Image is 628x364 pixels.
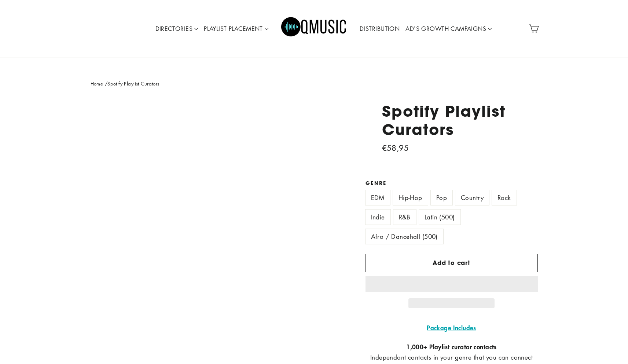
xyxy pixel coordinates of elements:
a: Home [91,80,103,87]
label: Latin (500) [419,210,460,225]
nav: breadcrumbs [91,80,538,88]
span: €58,95 [382,143,409,153]
label: Rock [492,190,517,205]
label: Pop [431,190,452,205]
strong: 1,000+ Playlist curator contacts [406,342,497,351]
a: PLAYLIST PLACEMENT [201,21,271,37]
a: DIRECTORIES [153,21,201,37]
label: Country [455,190,489,205]
label: Indie [366,210,390,225]
label: Hip-Hop [393,190,428,205]
img: Q Music Promotions [281,12,347,45]
div: Primary [130,7,499,50]
span: Add to cart [433,259,470,267]
h1: Spotify Playlist Curators [382,102,538,138]
a: DISTRIBUTION [357,21,403,37]
label: Afro / Dancehall (500) [366,229,443,244]
strong: Package Includes [427,323,476,332]
a: AD'S GROWTH CAMPAIGNS [403,21,495,37]
label: EDM [366,190,390,205]
button: Add to cart [366,254,538,272]
label: Genre [366,180,538,186]
span: / [105,80,107,87]
label: R&B [393,210,416,225]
